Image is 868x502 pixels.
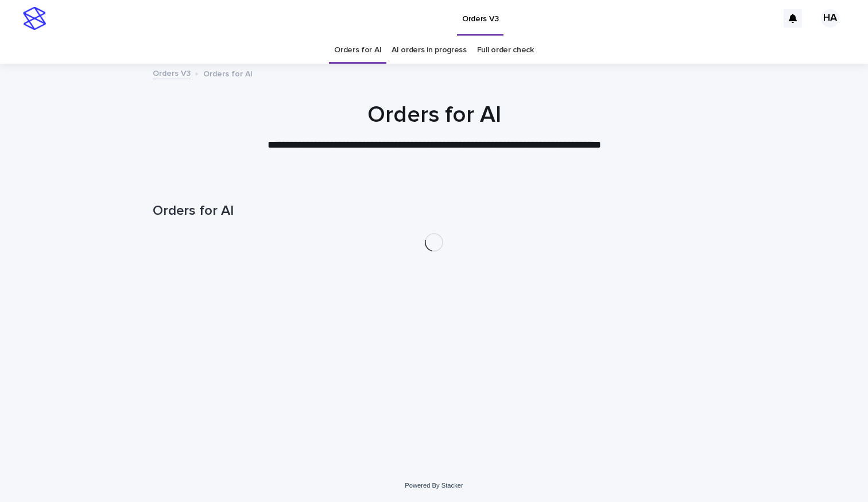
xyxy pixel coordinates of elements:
[477,37,534,64] a: Full order check
[203,67,253,79] p: Orders for AI
[405,482,463,489] a: Powered By Stacker
[153,203,715,219] h1: Orders for AI
[153,101,715,129] h1: Orders for AI
[153,66,191,79] a: Orders V3
[392,37,467,64] a: AI orders in progress
[821,9,839,28] div: HA
[334,37,381,64] a: Orders for AI
[23,7,46,30] img: stacker-logo-s-only.png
